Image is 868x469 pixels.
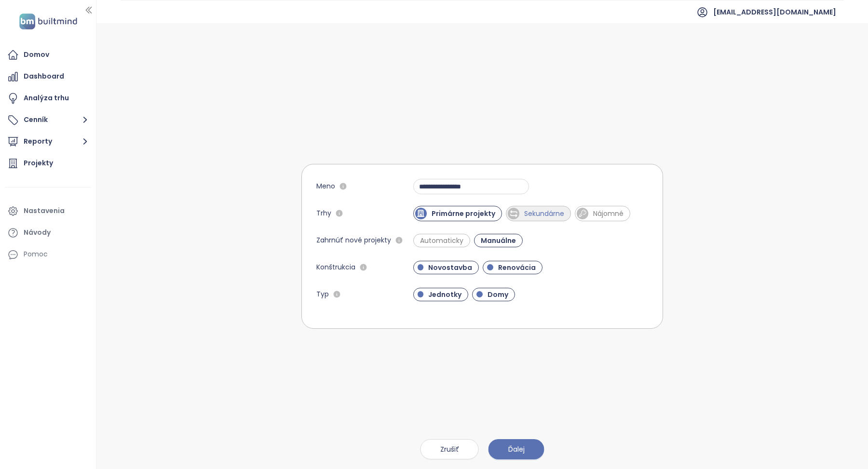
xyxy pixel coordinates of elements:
[5,110,91,130] button: Cenník
[24,157,53,169] div: Projekty
[5,45,91,65] a: Domov
[24,227,51,239] div: Návody
[423,290,466,299] span: Jednotky
[713,0,836,24] span: [EMAIL_ADDRESS][DOMAIN_NAME]
[24,49,49,61] div: Domov
[5,132,91,151] button: Reporty
[476,236,521,245] span: Manuálne
[338,181,349,192] button: Meno
[316,208,345,219] div: Trhy
[483,290,513,299] span: Domy
[24,70,64,82] div: Dashboard
[16,12,80,31] img: logo
[415,236,468,245] span: Automaticky
[508,444,525,455] span: Ďalej
[493,263,541,272] span: Renovácia
[5,201,91,221] a: Nastavenia
[24,205,65,217] div: Nastavenia
[510,210,517,217] img: secondary market
[316,289,343,300] div: Typ
[24,92,69,104] div: Analýza trhu
[316,235,405,246] div: Zahrnúť nové projekty
[393,235,405,246] button: Zahrnúť nové projekty
[334,208,345,219] button: Trhy
[488,439,544,459] button: Ďalej
[5,223,91,242] a: Návody
[579,210,586,217] img: rental market
[5,67,91,86] a: Dashboard
[5,154,91,173] a: Projekty
[24,248,48,260] div: Pomoc
[316,262,369,273] div: Konštrukcia
[5,89,91,108] a: Analýza trhu
[358,262,369,273] button: Konštrukcia
[427,209,500,218] span: Primárne projekty
[316,181,349,192] div: Meno
[519,209,569,218] span: Sekundárne
[588,209,628,218] span: Nájomné
[440,444,459,455] span: Zrušiť
[423,263,477,272] span: Novostavba
[420,439,479,459] button: Zrušiť
[5,245,91,264] div: Pomoc
[331,289,343,300] button: Typ
[417,209,425,217] img: primary market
